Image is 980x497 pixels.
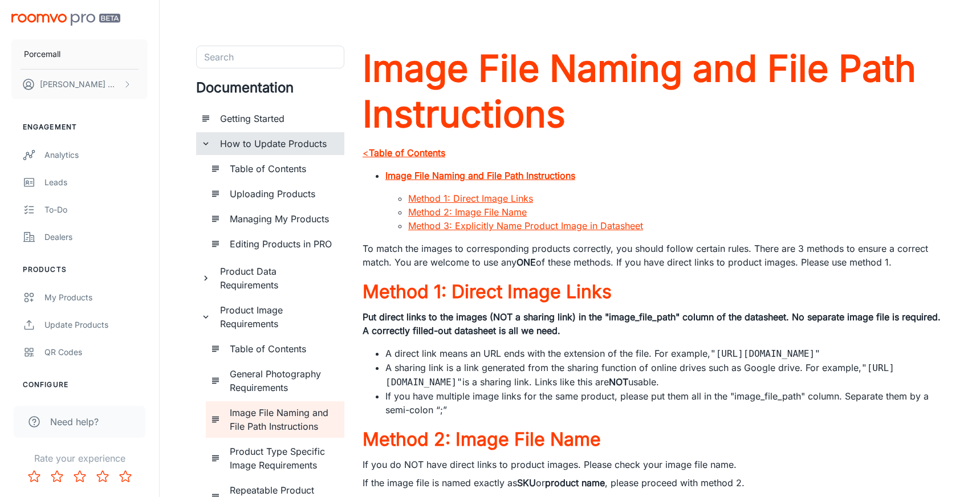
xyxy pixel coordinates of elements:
div: Dealers [44,231,148,243]
h6: Editing Products in PRO [230,237,335,251]
h6: Table of Contents [230,342,335,356]
div: To-do [44,203,148,216]
button: Porcemall [11,39,148,69]
button: [PERSON_NAME] Odriozola [11,70,148,99]
span: Need help? [50,415,99,429]
strong: SKU [517,477,536,488]
strong: Put direct links to the images (NOT a sharing link) in the "image_file_path" column of the datash... [363,311,941,336]
button: Rate 2 star [46,465,68,488]
p: Rate your experience [9,451,150,465]
h6: How to Update Products [220,137,335,150]
strong: ONE [517,256,536,268]
code: "[URL][DOMAIN_NAME]" [710,348,820,359]
div: Analytics [44,149,148,161]
h6: General Photography Requirements [230,367,335,394]
a: Image File Naming and File Path Instructions [385,170,575,181]
strong: product name [545,477,605,488]
a: Image File Naming and File Path Instructions [363,46,944,137]
li: A sharing link is a link generated from the sharing function of online drives such as Google driv... [385,361,944,389]
li: A direct link means an URL ends with the extension of the file. For example, [385,347,944,361]
button: Rate 4 star [91,465,114,488]
strong: NOT [609,376,628,388]
p: If the image file is named exactly as or , please proceed with method 2. [363,476,944,490]
button: Rate 3 star [68,465,91,488]
h6: Product Image Requirements [220,303,335,331]
a: Method 2: Image File Name [408,206,527,218]
div: QR Codes [44,346,148,359]
button: Rate 5 star [114,465,137,488]
h6: Getting Started [220,112,335,125]
button: Open [338,56,340,59]
p: [PERSON_NAME] Odriozola [40,78,120,91]
strong: Table of Contents [369,147,445,158]
p: Porcemall [24,48,60,60]
button: Rate 1 star [23,465,46,488]
a: Method 2: Image File Name [363,426,944,453]
li: If you have multiple image links for the same product, please put them all in the "image_file_pat... [385,389,944,417]
h6: Product Type Specific Image Requirements [230,445,335,472]
a: Method 1: Direct Image Links [363,278,944,305]
h4: Documentation [196,78,344,98]
h6: Table of Contents [230,162,335,176]
a: <Table of Contents [363,147,445,158]
div: Leads [44,176,148,189]
p: To match the images to corresponding products correctly, you should follow certain rules. There a... [363,242,944,269]
a: Method 3: Explicitly Name Product Image in Datasheet [408,220,643,231]
h6: Managing My Products [230,212,335,226]
img: Roomvo PRO Beta [11,14,120,26]
h6: Uploading Products [230,187,335,201]
div: Update Products [44,319,148,331]
h6: Image File Naming and File Path Instructions [230,406,335,433]
div: My Products [44,291,148,304]
p: If you do NOT have direct links to product images. Please check your image file name. [363,458,944,471]
h6: Product Data Requirements [220,264,335,292]
a: Method 1: Direct Image Links [408,193,533,204]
